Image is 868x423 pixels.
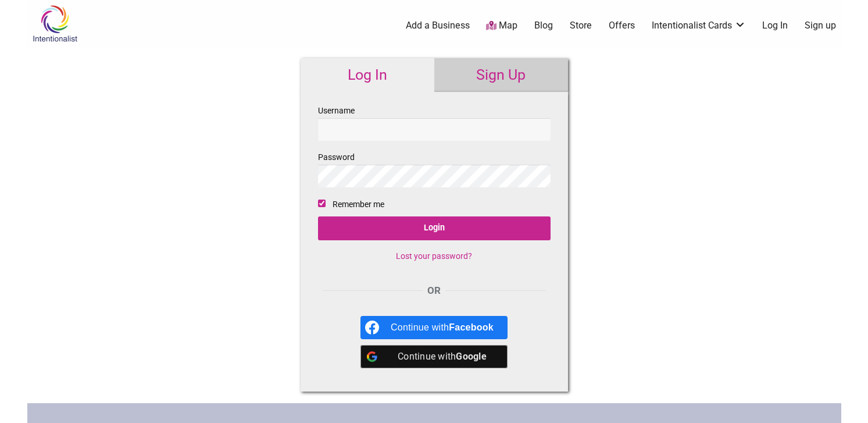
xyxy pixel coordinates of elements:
[449,322,494,332] b: Facebook
[360,316,508,339] a: Continue with <b>Facebook</b>
[318,150,551,187] label: Password
[652,19,746,32] a: Intentionalist Cards
[318,283,551,298] div: OR
[486,19,517,33] a: Map
[318,118,551,141] input: Username
[360,345,508,368] a: Continue with <b>Google</b>
[318,165,551,187] input: Password
[534,19,553,32] a: Blog
[570,19,592,32] a: Store
[301,58,434,92] a: Log In
[805,19,836,32] a: Sign up
[318,216,551,240] input: Login
[406,19,470,32] a: Add a Business
[396,251,472,261] a: Lost your password?
[456,351,487,362] b: Google
[434,58,568,92] a: Sign Up
[391,345,494,368] div: Continue with
[391,316,494,339] div: Continue with
[27,5,83,42] img: Intentionalist
[333,197,384,212] label: Remember me
[318,104,551,141] label: Username
[762,19,788,32] a: Log In
[609,19,635,32] a: Offers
